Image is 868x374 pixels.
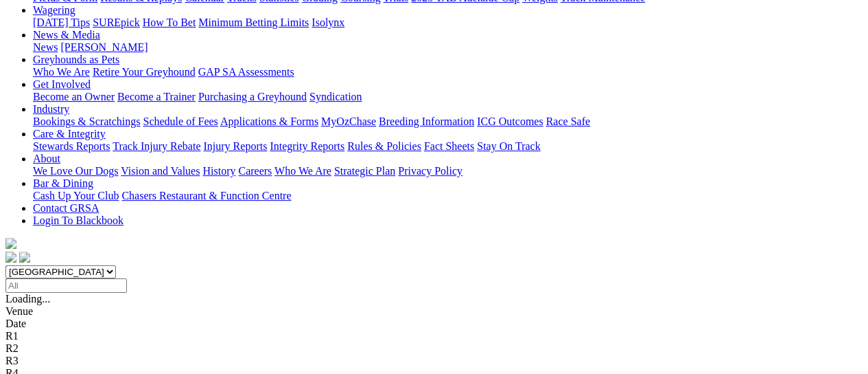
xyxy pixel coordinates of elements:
[477,140,540,152] a: Stay On Track
[5,355,863,367] div: R3
[198,16,309,28] a: Minimum Betting Limits
[33,41,58,53] a: News
[309,91,362,102] a: Syndication
[33,91,863,103] div: Get Involved
[33,29,100,41] a: News & Media
[198,91,307,102] a: Purchasing a Greyhound
[220,115,318,127] a: Applications & Forms
[5,342,863,355] div: R2
[33,4,75,16] a: Wagering
[33,103,69,115] a: Industry
[33,78,91,90] a: Get Involved
[203,140,267,152] a: Injury Reports
[121,165,200,177] a: Vision and Values
[60,41,148,53] a: [PERSON_NAME]
[398,165,462,177] a: Privacy Policy
[546,115,589,127] a: Race Safe
[33,16,90,28] a: [DATE] Tips
[274,165,331,177] a: Who We Are
[113,140,200,152] a: Track Injury Rebate
[347,140,421,152] a: Rules & Policies
[33,190,119,201] a: Cash Up Your Club
[5,305,863,318] div: Venue
[33,214,124,226] a: Login To Blackbook
[33,153,60,164] a: About
[5,330,863,342] div: R1
[33,66,863,78] div: Greyhounds as Pets
[5,278,127,293] input: Select date
[5,238,16,249] img: logo-grsa-white.png
[312,16,344,28] a: Isolynx
[5,318,863,330] div: Date
[93,16,139,28] a: SUREpick
[379,115,474,127] a: Breeding Information
[143,16,196,28] a: How To Bet
[321,115,376,127] a: MyOzChase
[33,140,110,152] a: Stewards Reports
[33,202,99,214] a: Contact GRSA
[33,115,863,128] div: Industry
[33,128,106,140] a: Care & Integrity
[198,66,294,78] a: GAP SA Assessments
[477,115,543,127] a: ICG Outcomes
[33,177,93,189] a: Bar & Dining
[334,165,395,177] a: Strategic Plan
[238,165,272,177] a: Careers
[121,190,291,201] a: Chasers Restaurant & Function Centre
[33,165,118,177] a: We Love Our Dogs
[33,54,119,65] a: Greyhounds as Pets
[33,16,863,29] div: Wagering
[33,41,863,54] div: News & Media
[143,115,218,127] a: Schedule of Fees
[33,115,140,127] a: Bookings & Scratchings
[93,66,196,78] a: Retire Your Greyhound
[270,140,344,152] a: Integrity Reports
[33,165,863,177] div: About
[5,293,50,305] span: Loading...
[33,66,90,78] a: Who We Are
[33,190,863,202] div: Bar & Dining
[202,165,235,177] a: History
[33,91,115,102] a: Become an Owner
[19,252,30,263] img: twitter.svg
[117,91,196,102] a: Become a Trainer
[33,140,863,153] div: Care & Integrity
[424,140,474,152] a: Fact Sheets
[5,252,16,263] img: facebook.svg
